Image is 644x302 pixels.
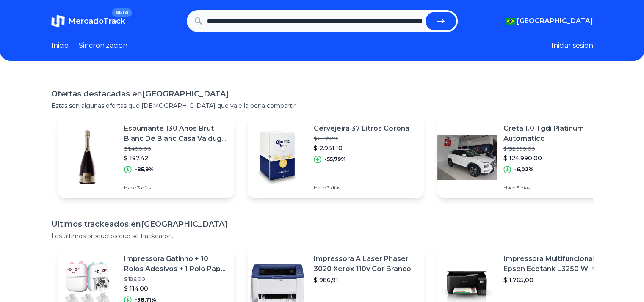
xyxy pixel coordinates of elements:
p: Impressora A Laser Phaser 3020 Xerox 110v Cor Branco [314,254,417,274]
p: Creta 1.0 Tgdi Platinum Automatico [503,124,607,144]
p: Impressora Gatinho + 10 Rolos Adesivos + 1 Rolo Papel Brinde [124,254,227,274]
p: $ 132.990,00 [503,146,607,152]
h1: Ultimos trackeados en [GEOGRAPHIC_DATA] [51,218,593,230]
p: Espumante 130 Anos Brut Blanc De Blanc Casa Valduga 750ml [124,124,227,144]
a: MercadoTrackBETA [51,14,125,28]
img: Featured image [58,128,117,187]
button: Iniciar sesion [551,41,593,51]
p: Hace 3 días [314,184,409,191]
p: Hace 3 días [503,184,607,191]
p: $ 114,00 [124,284,227,293]
p: -6,02% [514,166,533,173]
a: Featured imageCreta 1.0 Tgdi Platinum Automatico$ 132.990,00$ 124.990,00-6,02%Hace 3 días [437,117,614,198]
span: BETA [112,8,132,17]
img: MercadoTrack [51,14,65,28]
p: $ 1.400,00 [124,146,227,152]
img: Featured image [248,128,307,187]
p: $ 197,42 [124,154,227,162]
p: $ 2.931,10 [314,144,409,152]
span: MercadoTrack [68,16,125,26]
a: Sincronizacion [79,41,127,51]
p: $ 1.765,00 [503,276,607,284]
img: Brasil [506,18,515,25]
h1: Ofertas destacadas en [GEOGRAPHIC_DATA] [51,88,593,100]
p: Cervejeira 37 Litros Corona [314,124,409,134]
button: [GEOGRAPHIC_DATA] [506,16,593,26]
p: -55,79% [325,156,346,163]
a: Featured imageEspumante 130 Anos Brut Blanc De Blanc Casa Valduga 750ml$ 1.400,00$ 197,42-85,9%Ha... [58,117,234,198]
p: Los ultimos productos que se trackearon. [51,232,593,240]
img: Featured image [437,128,497,187]
span: [GEOGRAPHIC_DATA] [517,16,593,26]
p: $ 124.990,00 [503,154,607,162]
p: -85,9% [135,166,154,173]
p: Hace 3 días [124,184,227,191]
p: Impressora Multifuncional Epson Ecotank L3250 Wi-fi Bivolt [503,254,607,274]
p: $ 986,91 [314,276,417,284]
p: $ 186,00 [124,276,227,283]
p: Estas son algunas ofertas que [DEMOGRAPHIC_DATA] que vale la pena compartir. [51,102,593,110]
a: Featured imageCervejeira 37 Litros Corona$ 6.629,76$ 2.931,10-55,79%Hace 3 días [248,117,424,198]
p: $ 6.629,76 [314,135,409,142]
a: Inicio [51,41,69,51]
